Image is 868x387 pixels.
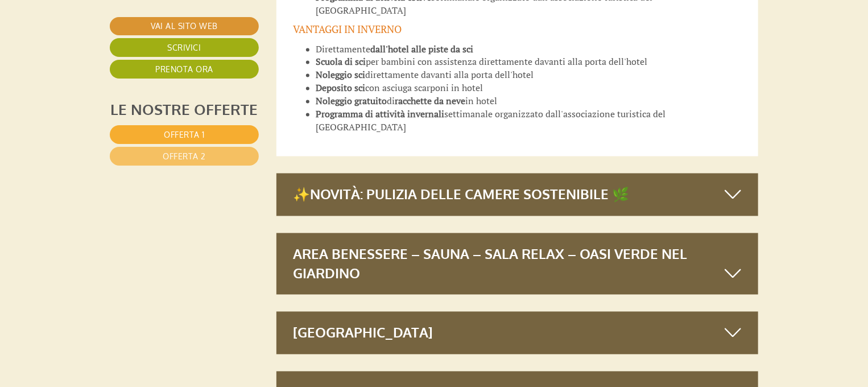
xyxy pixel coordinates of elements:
[316,56,742,69] li: per bambini con assistenza direttamente davanti alla porta dell'hotel
[316,82,742,95] li: con asciuga scarponi in hotel
[204,9,245,28] div: [DATE]
[110,17,259,35] a: Vai al sito web
[18,56,173,64] small: 09:26
[163,151,206,161] span: Offerta 2
[316,56,366,68] strong: Scuola di sci
[316,95,742,108] li: di in hotel
[393,301,449,320] button: Invia
[294,23,402,36] span: VANTAGGI IN INVERNO
[316,82,366,94] strong: Deposito sci
[164,130,205,139] span: Offerta 1
[316,108,445,121] strong: Programma di attività invernali
[371,43,474,56] strong: dall'hotel alle piste da sci
[9,31,179,66] div: Buon giorno, come possiamo aiutarla?
[276,233,759,295] div: Area benessere – Sauna – Sala relax – Oasi verde nel giardino
[316,108,742,134] li: settimanale organizzato dall'associazione turistica del [GEOGRAPHIC_DATA]
[110,98,259,120] div: Le nostre offerte
[316,69,742,82] li: direttamente davanti alla porta dell'hotel
[316,43,742,56] li: Direttamente
[395,95,466,108] strong: racchette da neve
[276,174,759,216] div: ✨NOVITÀ: Pulizia delle camere sostenibile 🌿
[316,95,387,108] strong: Noleggio gratuito
[316,69,366,81] strong: Noleggio sci
[110,38,259,57] a: Scrivici
[276,312,759,354] div: [GEOGRAPHIC_DATA]
[110,60,259,79] a: Prenota ora
[18,34,173,43] div: Berghotel Zum Zirm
